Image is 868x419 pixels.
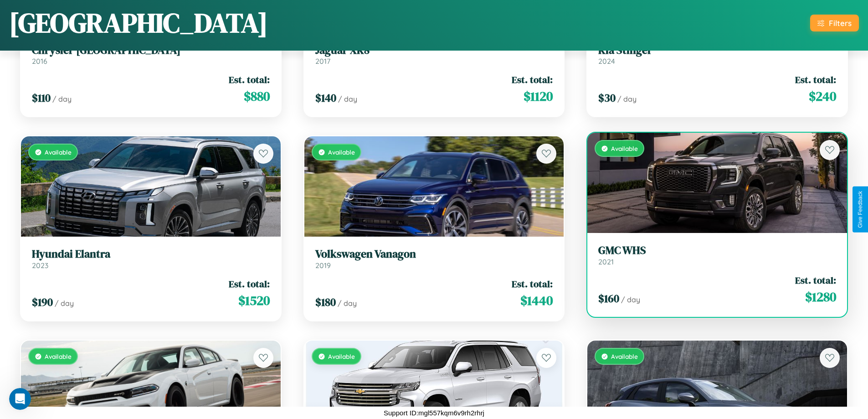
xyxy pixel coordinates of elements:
span: $ 1520 [238,291,270,310]
iframe: Intercom live chat [9,388,31,410]
span: $ 140 [315,90,336,105]
span: / day [55,299,74,308]
span: $ 160 [598,291,619,306]
div: Give Feedback [857,191,863,228]
span: 2016 [32,57,47,66]
span: Est. total: [229,73,270,86]
span: Available [45,148,72,156]
span: $ 30 [598,90,616,105]
a: Jaguar XK82017 [315,44,553,66]
a: Volkswagen Vanagon2019 [315,248,553,270]
span: / day [338,299,357,308]
span: / day [52,94,72,103]
span: / day [338,94,357,103]
h3: Chrysler [GEOGRAPHIC_DATA] [32,44,270,57]
span: $ 190 [32,295,53,310]
span: Est. total: [229,277,270,290]
h3: Hyundai Elantra [32,248,270,261]
h3: Volkswagen Vanagon [315,248,553,261]
span: Available [328,352,355,360]
p: Support ID: mgl557kqm6v9rh2rhrj [384,407,484,419]
a: Chrysler [GEOGRAPHIC_DATA]2016 [32,44,270,66]
span: Available [611,145,638,152]
span: $ 1280 [805,288,836,306]
span: 2021 [598,257,614,266]
span: 2024 [598,57,615,66]
span: $ 240 [809,87,836,105]
span: 2019 [315,261,331,270]
button: Filters [810,15,859,31]
h3: GMC WHS [598,244,836,257]
span: $ 1440 [520,291,553,310]
span: Available [328,148,355,156]
span: $ 1120 [524,87,553,105]
a: GMC WHS2021 [598,244,836,266]
span: Est. total: [795,274,836,287]
span: Available [611,352,638,360]
span: Est. total: [512,73,553,86]
span: $ 880 [244,87,270,105]
span: $ 110 [32,90,51,105]
span: Est. total: [795,73,836,86]
a: Kia Stinger2024 [598,44,836,66]
span: Est. total: [512,277,553,290]
span: 2017 [315,57,330,66]
h1: [GEOGRAPHIC_DATA] [9,4,268,41]
span: Available [45,352,72,360]
span: $ 180 [315,295,336,310]
span: / day [621,295,640,304]
span: / day [617,94,637,103]
div: Filters [829,18,852,28]
span: 2023 [32,261,48,270]
a: Hyundai Elantra2023 [32,248,270,270]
